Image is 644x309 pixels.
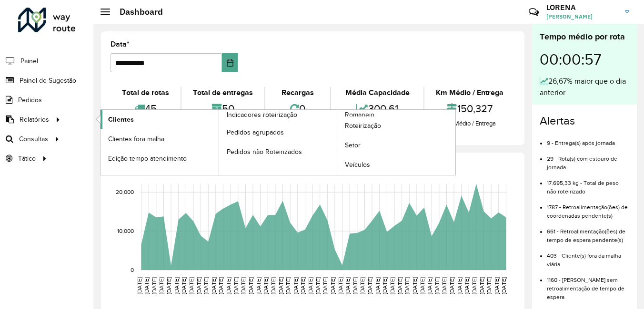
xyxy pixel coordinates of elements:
a: Clientes fora malha [101,129,219,148]
span: Pedidos agrupados [227,127,284,137]
text: [DATE] [151,277,157,294]
text: 0 [131,267,134,273]
text: [DATE] [449,277,455,294]
span: Consultas [19,134,48,144]
span: Tático [18,154,36,164]
text: [DATE] [307,277,313,294]
a: Clientes [101,110,219,129]
text: [DATE] [463,277,470,294]
label: Data [111,39,130,50]
span: Clientes [108,115,134,125]
text: [DATE] [412,277,418,294]
text: [DATE] [143,277,150,294]
div: Km Médio / Entrega [427,87,513,98]
div: Média Capacidade [333,87,421,98]
span: Setor [345,140,361,150]
text: [DATE] [471,277,477,294]
text: [DATE] [404,277,410,294]
li: 29 - Rota(s) com estouro de jornada [547,147,629,172]
a: Veículos [337,155,455,174]
span: Roteirização [345,121,381,131]
span: Romaneio [345,110,374,120]
div: 50 [184,98,262,119]
text: [DATE] [203,277,209,294]
div: 45 [113,98,178,119]
div: 150,327 [427,98,513,119]
div: 26,67% maior que o dia anterior [540,76,629,98]
text: [DATE] [181,277,187,294]
div: 300,61 [333,98,421,119]
h4: Alertas [540,114,629,128]
text: [DATE] [248,277,254,294]
text: [DATE] [292,277,299,294]
text: [DATE] [158,277,164,294]
text: [DATE] [322,277,328,294]
li: 9 - Entrega(s) após jornada [547,132,629,147]
text: 20,000 [116,189,134,195]
text: [DATE] [374,277,381,294]
text: [DATE] [240,277,246,294]
li: 17.695,33 kg - Total de peso não roteirizado [547,172,629,196]
text: [DATE] [493,277,500,294]
li: 403 - Cliente(s) fora da malha viária [547,244,629,269]
text: [DATE] [344,277,351,294]
span: Painel [20,56,38,66]
li: 661 - Retroalimentação(ões) de tempo de espera pendente(s) [547,220,629,244]
h3: LORENA [546,3,618,12]
text: [DATE] [434,277,440,294]
text: [DATE] [173,277,180,294]
text: [DATE] [359,277,365,294]
a: Roteirização [337,116,455,135]
span: Painel de Sugestão [20,76,76,86]
h2: Dashboard [110,7,163,17]
text: [DATE] [255,277,262,294]
span: Pedidos [18,95,42,105]
span: Relatórios [20,115,49,125]
text: [DATE] [419,277,425,294]
span: Clientes fora malha [108,134,164,144]
a: Indicadores roteirização [101,110,337,175]
text: [DATE] [397,277,403,294]
text: [DATE] [501,277,507,294]
text: [DATE] [218,277,224,294]
text: [DATE] [337,277,343,294]
div: Total de entregas [184,87,262,98]
span: Pedidos não Roteirizados [227,147,302,157]
li: 1787 - Retroalimentação(ões) de coordenadas pendente(s) [547,196,629,220]
text: [DATE] [262,277,269,294]
text: [DATE] [479,277,485,294]
text: [DATE] [300,277,306,294]
a: Setor [337,136,455,155]
text: [DATE] [382,277,388,294]
text: [DATE] [136,277,142,294]
span: [PERSON_NAME] [546,12,618,21]
a: Pedidos não Roteirizados [219,142,337,161]
span: Veículos [345,160,370,170]
text: [DATE] [486,277,492,294]
a: Contato Rápido [523,2,544,22]
text: [DATE] [211,277,217,294]
text: [DATE] [166,277,172,294]
span: Edição tempo atendimento [108,154,187,164]
text: [DATE] [315,277,321,294]
a: Romaneio [219,110,456,175]
a: Pedidos agrupados [219,123,337,142]
text: [DATE] [389,277,395,294]
text: [DATE] [456,277,463,294]
div: Total de rotas [113,87,178,98]
div: Km Médio / Entrega [427,119,513,128]
text: [DATE] [225,277,231,294]
text: 10,000 [117,228,134,234]
text: [DATE] [352,277,358,294]
div: 00:00:57 [540,43,629,76]
div: 0 [268,98,328,119]
text: [DATE] [233,277,239,294]
text: [DATE] [330,277,336,294]
text: [DATE] [188,277,194,294]
button: Choose Date [222,53,238,72]
text: [DATE] [367,277,373,294]
li: 1160 - [PERSON_NAME] sem retroalimentação de tempo de espera [547,269,629,301]
text: [DATE] [196,277,202,294]
text: [DATE] [426,277,433,294]
a: Edição tempo atendimento [101,149,219,168]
